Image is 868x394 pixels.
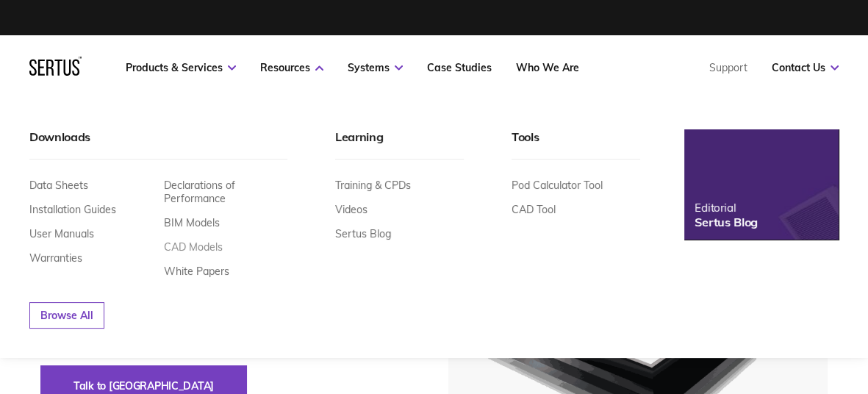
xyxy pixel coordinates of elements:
div: Editorial [695,201,758,215]
div: Sertus Blog [695,215,758,229]
a: Sertus Blog [335,227,391,240]
a: Declarations of Performance [164,179,287,205]
a: Case Studies [427,61,492,74]
a: EditorialSertus Blog [684,129,839,240]
a: CAD Tool [512,203,556,216]
a: User Manuals [29,227,94,240]
iframe: Chat Widget [795,323,868,394]
a: Pod Calculator Tool [512,179,603,192]
a: CAD Models [164,240,223,254]
a: Warranties [29,251,82,265]
a: Resources [260,61,323,74]
a: Data Sheets [29,179,88,192]
div: Downloads [29,129,287,160]
a: Contact Us [772,61,839,74]
a: Systems [348,61,403,74]
a: Training & CPDs [335,179,411,192]
a: Products & Services [126,61,236,74]
a: White Papers [164,265,229,278]
div: Tools [512,129,640,160]
a: BIM Models [164,216,220,229]
a: Installation Guides [29,203,116,216]
div: Learning [335,129,464,160]
a: Browse All [29,302,104,329]
a: Videos [335,203,367,216]
a: Who We Are [516,61,579,74]
a: Support [709,61,747,74]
